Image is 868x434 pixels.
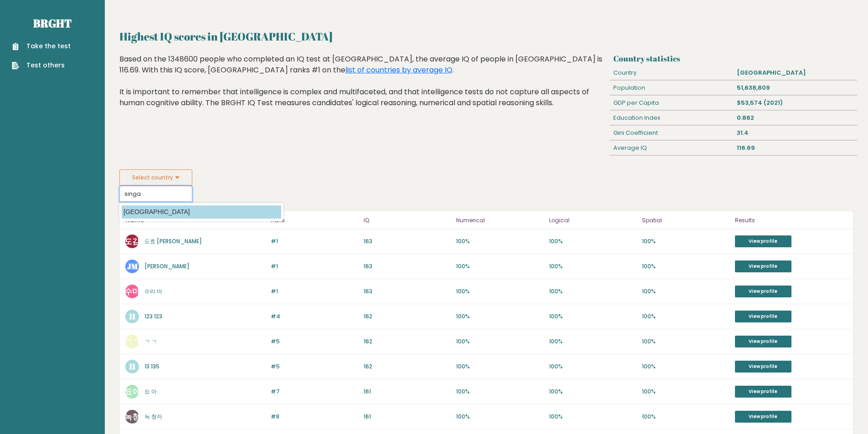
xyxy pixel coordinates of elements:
[124,336,140,347] text: ㄱㄱ
[144,337,157,345] a: ㄱ ㄱ
[271,237,358,245] p: #1
[456,312,544,321] p: 100%
[144,413,162,420] a: 녹 청자
[122,205,281,219] option: [GEOGRAPHIC_DATA]
[12,61,71,70] a: Test others
[127,261,138,271] text: JM
[456,237,544,245] p: 100%
[734,81,857,95] div: 51,638,809
[456,413,544,421] p: 100%
[364,363,451,371] p: 162
[271,388,358,396] p: #7
[144,388,157,395] a: 됴 아
[144,363,159,370] a: 13 135
[128,361,136,372] text: 11
[610,66,733,80] div: Country
[128,311,136,322] text: 11
[144,287,162,295] a: 수리 마
[549,413,637,421] p: 100%
[119,54,606,122] div: Based on the 1348600 people who completed an IQ test at [GEOGRAPHIC_DATA], the average IQ of peop...
[549,312,637,321] p: 100%
[456,287,544,296] p: 100%
[642,388,729,396] p: 100%
[642,337,729,346] p: 100%
[124,286,140,296] text: 수마
[144,312,162,320] a: 123 123
[124,411,140,422] text: 녹청
[549,262,637,271] p: 100%
[734,66,857,80] div: [GEOGRAPHIC_DATA]
[271,413,358,421] p: #8
[549,337,637,346] p: 100%
[549,388,637,396] p: 100%
[549,287,637,296] p: 100%
[642,312,729,321] p: 100%
[124,386,140,397] text: 됴아
[734,126,857,140] div: 31.4
[119,28,853,45] h2: Highest IQ scores in [GEOGRAPHIC_DATA]
[642,413,729,421] p: 100%
[735,311,791,322] a: View profile
[364,337,451,346] p: 162
[124,236,140,246] text: 도김
[642,262,729,271] p: 100%
[610,141,733,155] div: Average IQ
[735,336,791,347] a: View profile
[734,96,857,110] div: $53,574 (2021)
[364,237,451,245] p: 163
[33,16,72,31] a: Brght
[271,312,358,321] p: #4
[642,215,729,226] p: Spatial
[735,361,791,373] a: View profile
[364,215,451,226] p: IQ
[271,262,358,271] p: #1
[735,215,847,226] p: Results
[271,287,358,296] p: #1
[364,413,451,421] p: 161
[735,386,791,398] a: View profile
[613,54,853,63] h3: Country statistics
[271,337,358,346] p: #5
[735,286,791,297] a: View profile
[642,237,729,245] p: 100%
[610,81,733,95] div: Population
[144,262,190,270] a: [PERSON_NAME]
[364,287,451,296] p: 163
[119,186,192,202] input: Select your country
[364,262,451,271] p: 163
[144,237,202,245] a: 도효 [PERSON_NAME]
[456,363,544,371] p: 100%
[345,65,452,75] a: list of countries by average IQ
[735,235,791,247] a: View profile
[549,215,637,226] p: Logical
[364,388,451,396] p: 161
[610,111,733,125] div: Education Index
[456,337,544,346] p: 100%
[549,363,637,371] p: 100%
[456,388,544,396] p: 100%
[271,363,358,371] p: #5
[642,287,729,296] p: 100%
[456,262,544,271] p: 100%
[610,126,733,140] div: Gini Coefficient
[12,41,71,51] a: Take the test
[734,111,857,125] div: 0.862
[456,215,544,226] p: Numerical
[642,363,729,371] p: 100%
[735,260,791,272] a: View profile
[271,215,358,226] p: Rank
[735,411,791,423] a: View profile
[734,141,857,155] div: 116.69
[119,169,192,186] button: Select country
[364,312,451,321] p: 162
[549,237,637,245] p: 100%
[610,96,733,110] div: GDP per Capita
